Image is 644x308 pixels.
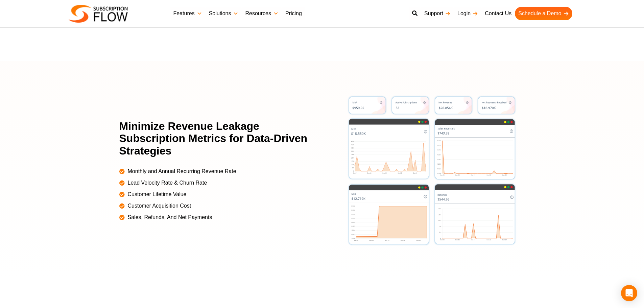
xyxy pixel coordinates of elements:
span: Customer Acquisition Cost [126,202,191,210]
img: Subscriptionflow [69,5,128,23]
a: Features [170,7,206,20]
a: Pricing [282,7,305,20]
a: Support [421,7,454,20]
a: Schedule a Demo [515,7,572,20]
a: Login [454,7,481,20]
span: Customer Lifetime Value [126,190,187,198]
h2: Minimize Revenue Leakage Subscription Metrics for Data-Driven Strategies [119,120,314,157]
img: Dashboard-Details [347,95,517,246]
a: Contact Us [481,7,515,20]
a: Solutions [206,7,242,20]
span: Lead Velocity Rate & Churn Rate [126,179,207,187]
a: Resources [242,7,282,20]
div: Open Intercom Messenger [621,285,637,301]
span: Sales, Refunds, And Net Payments [126,213,212,221]
span: Monthly and Annual Recurring Revenue Rate [126,167,236,175]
